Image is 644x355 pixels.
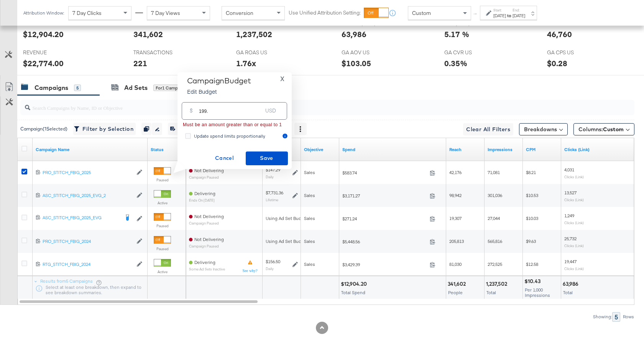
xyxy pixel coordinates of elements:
p: Must be an amount greater than or equal to 1 [183,121,282,129]
span: Not Delivering [194,236,224,242]
span: Conversion [226,10,253,16]
div: $10.43 [524,278,543,285]
div: RTG_STITCH_FBIG_2024 [43,261,133,267]
button: Edit Budget [168,123,213,135]
span: Filter by Selection [76,124,133,134]
sub: Daily [266,174,274,179]
div: Campaign Budget [187,76,251,85]
button: X [277,76,287,82]
button: Cancel [204,151,246,165]
span: Per 1,000 Impressions [525,287,550,298]
span: Sales [304,261,315,267]
a: PRO_STITCH_FBIG_2025 [43,169,133,176]
div: $147.29 [266,167,280,173]
div: USD [262,106,279,119]
div: Using Ad Set Budget [266,238,308,244]
span: $10.53 [526,192,538,198]
sub: Clicks (Link) [564,266,584,271]
label: Use Unified Attribution Setting: [289,9,361,16]
sub: Clicks (Link) [564,243,584,248]
span: Not Delivering [194,213,224,219]
div: Rows [623,314,634,319]
div: 1,237,502 [486,280,509,288]
div: Showing: [593,314,612,319]
div: 0.35% [444,58,467,69]
span: $5,448.56 [342,239,427,244]
span: 98,942 [449,192,462,198]
sub: Daily [266,266,274,271]
sub: Campaign Paused [189,175,224,179]
span: $9.63 [526,238,536,244]
span: 19,307 [449,215,462,221]
div: for 1 Campaign [153,85,189,91]
span: $10.03 [526,215,538,221]
span: 7 Day Clicks [72,10,102,16]
span: 565,816 [488,238,502,244]
a: ASC_STITCH_FBIG_2025_EVG_2 [43,192,133,199]
input: Search Campaigns by Name, ID or Objective [30,97,579,112]
div: 341,602 [133,29,163,40]
span: Cancel [207,153,243,163]
span: Edit Budget [170,124,211,134]
span: $3,429.39 [342,262,427,267]
a: PRO_STITCH_FBIG_2024 [43,238,133,245]
div: $103.05 [342,58,371,69]
span: Not Delivering [194,168,224,173]
span: Delivering [194,191,215,196]
span: Columns: [578,125,624,133]
a: Your campaign's objective. [304,147,336,153]
a: The total amount spent to date. [342,147,443,153]
a: The average cost you've paid to have 1,000 impressions of your ad. [526,147,558,153]
span: 1,249 [564,213,574,218]
sub: ends on [DATE] [189,198,215,202]
span: REVENUE [23,49,80,56]
div: 341,602 [448,280,468,288]
span: 205,813 [449,238,464,244]
span: X [280,73,284,84]
div: $156.50 [266,259,280,265]
button: Columns:Custom [573,123,634,135]
div: 5 [74,85,81,91]
span: Sales [304,192,315,198]
div: 1,237,502 [236,29,272,40]
span: 7 Day Views [151,10,180,16]
div: [DATE] [513,13,525,19]
span: $8.21 [526,169,536,175]
span: Update spend limits proportionally [194,133,265,139]
span: GA ROAS US [236,49,294,56]
button: Clear All Filters [463,123,513,135]
span: $3,171.27 [342,193,427,199]
span: Clear All Filters [466,125,510,134]
div: Using Ad Set Budget [266,215,308,221]
sub: Campaign Paused [189,221,224,225]
span: People [448,290,463,295]
span: GA CPS US [547,49,605,56]
span: Sales [304,238,315,244]
div: $ [187,106,196,119]
div: 46,760 [547,29,572,40]
span: 25,732 [564,236,577,241]
sub: Clicks (Link) [564,197,584,202]
div: $12,904.20 [23,29,64,40]
span: Delivering [194,259,215,265]
span: Custom [412,10,431,16]
a: Shows the current state of your Ad Campaign. [151,147,183,153]
div: ASC_STITCH_FBIG_2025_EVG [43,215,119,221]
span: GA AOV US [342,49,399,56]
span: 13,527 [564,190,577,195]
span: 71,081 [488,169,500,175]
span: 27,044 [488,215,500,221]
button: Filter by Selection [73,123,136,135]
span: 272,525 [488,261,502,267]
span: 4,031 [564,167,574,173]
a: Your campaign name. [36,147,145,153]
div: 63,986 [563,280,581,288]
span: Total [486,290,496,295]
a: The number of times your ad was served. On mobile apps an ad is counted as served the first time ... [488,147,520,153]
sub: Clicks (Link) [564,174,584,179]
label: Paused [154,177,171,182]
label: Active [154,269,171,274]
label: Paused [154,223,171,228]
